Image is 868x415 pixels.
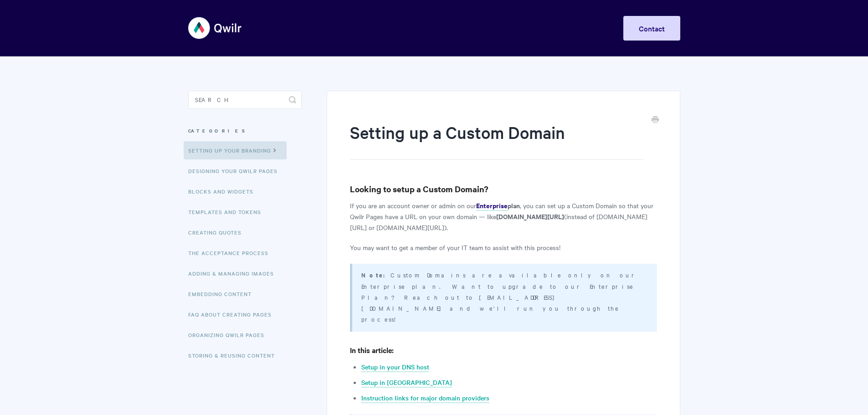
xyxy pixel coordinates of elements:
[350,183,657,195] h3: Looking to setup a Custom Domain?
[350,200,657,233] p: If you are an account owner or admin on our , you can set up a Custom Domain so that your Qwilr P...
[350,345,394,355] strong: In this article:
[188,203,268,221] a: Templates and Tokens
[188,162,284,180] a: Designing Your Qwilr Pages
[188,123,302,139] h3: Categories
[361,378,452,388] a: Setup in [GEOGRAPHIC_DATA]
[476,200,508,210] strong: Enterprise
[350,121,643,160] h1: Setting up a Custom Domain
[188,326,271,344] a: Organizing Qwilr Pages
[496,211,564,221] strong: [DOMAIN_NAME][URL]
[188,182,260,200] a: Blocks and Widgets
[652,115,659,125] a: Print this Article
[188,223,248,241] a: Creating Quotes
[188,285,258,303] a: Embedding Content
[188,91,302,109] input: Search
[361,393,489,403] a: Instruction links for major domain providers
[361,362,429,372] a: Setup in your DNS host
[188,346,282,364] a: Storing & Reusing Content
[188,264,281,282] a: Adding & Managing Images
[361,269,645,324] p: Custom Domains are available only on our Enterprise plan. Want to upgrade to our Enterprise Plan?...
[361,271,390,279] strong: Note:
[188,11,242,45] img: Qwilr Help Center
[350,242,657,253] p: You may want to get a member of your IT team to assist with this process!
[184,141,287,159] a: Setting up your Branding
[508,200,520,210] strong: plan
[188,305,278,323] a: FAQ About Creating Pages
[623,16,680,41] a: Contact
[476,201,508,211] a: Enterprise
[188,244,275,262] a: The Acceptance Process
